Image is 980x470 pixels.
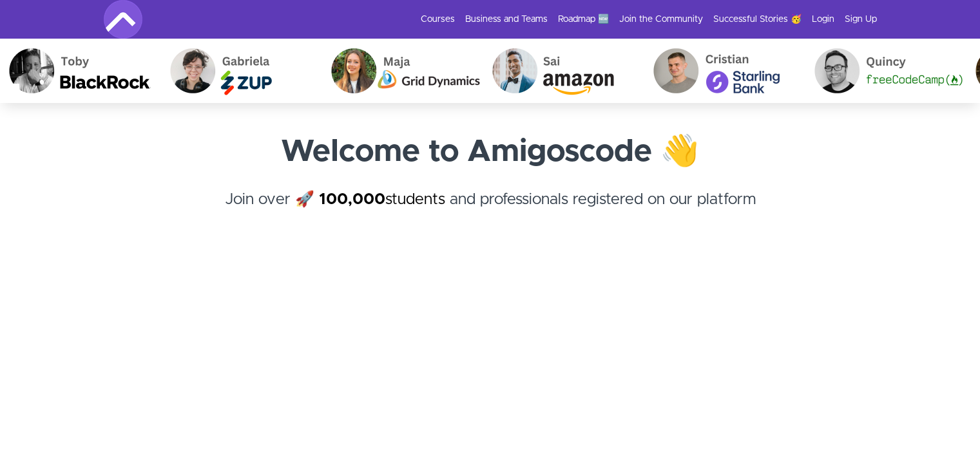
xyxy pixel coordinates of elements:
[483,39,644,103] img: Sai
[713,13,802,26] a: Successful Stories 🥳
[104,188,877,234] h4: Join over 🚀 and professionals registered on our platform
[644,39,805,103] img: Cristian
[421,13,455,26] a: Courses
[161,39,322,103] img: Gabriela
[619,13,703,26] a: Join the Community
[558,13,609,26] a: Roadmap 🆕
[281,136,699,167] strong: Welcome to Amigoscode 👋
[845,13,877,26] a: Sign Up
[812,13,834,26] a: Login
[465,13,548,26] a: Business and Teams
[322,39,483,103] img: Maja
[319,192,445,207] a: 100,000students
[319,192,385,207] strong: 100,000
[805,39,966,103] img: Quincy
